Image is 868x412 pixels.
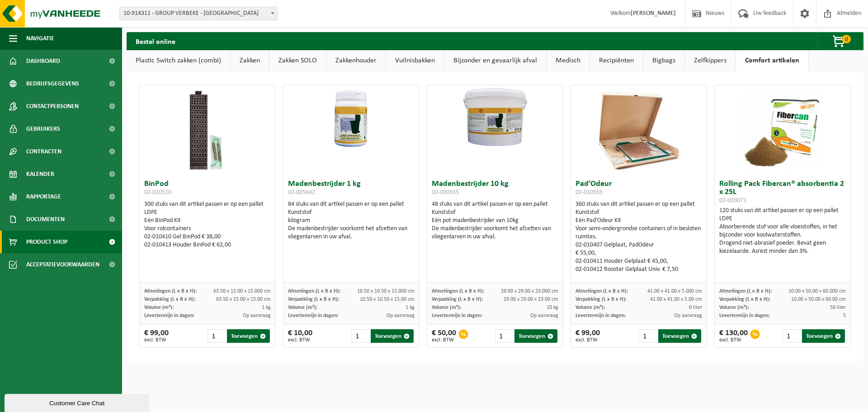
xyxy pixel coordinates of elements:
[576,289,628,294] span: Afmetingen (L x B x H):
[650,297,702,302] span: 41.00 x 41.00 x 5.00 cm
[26,253,99,276] span: Acceptatievoorwaarden
[444,50,546,71] a: Bijzonder en gevaarlijk afval
[288,297,339,302] span: Verpakking (L x B x H):
[227,329,270,343] button: Toevoegen
[590,50,643,71] a: Recipiënten
[120,7,277,20] span: 10-914311 - GROUP VERBEKE - LEDEGEM
[843,313,846,318] span: 5
[576,329,600,343] div: € 99,00
[231,50,269,71] a: Zakken
[830,305,846,310] span: 50 liter
[643,50,684,71] a: Bigbags
[432,180,558,198] h3: Madenbestrijder 10 kg
[26,208,65,231] span: Documenten
[26,231,67,253] span: Product Shop
[432,208,558,217] div: Kunststof
[432,200,558,241] div: 48 stuks van dit artikel passen er op een pallet
[144,225,271,249] div: Voor rolcontainers 02-010410 Gel BinPod € 38,00 02-010413 Houder BinPod € 62,00
[719,180,846,204] h3: Rolling Pack Fibercan® absorbentia 2 x 25L
[288,217,415,225] div: kilogram
[26,140,61,163] span: Contracten
[432,189,459,196] span: 02-000935
[5,392,151,412] iframe: chat widget
[144,189,171,196] span: 02-010510
[26,185,61,208] span: Rapportage
[288,305,317,310] span: Volume (m³):
[736,50,808,71] a: Comfort artikelen
[719,239,846,256] div: Drogend niet-abrasief poeder. Bevat geen kiezelaarde. Asrest minder dan 3%.
[432,337,456,343] span: excl. BTW
[576,297,627,302] span: Verpakking (L x B x H):
[501,289,558,294] span: 29.00 x 29.00 x 23.000 cm
[719,197,746,204] span: 02-009071
[386,50,444,71] a: Vuilnisbakken
[719,329,748,343] div: € 130,00
[26,50,60,72] span: Dashboard
[26,27,54,50] span: Navigatie
[576,305,605,310] span: Volume (m³):
[371,329,414,343] button: Toevoegen
[127,32,184,50] h2: Bestel online
[719,223,846,239] div: Absorberende stof voor alle vloeistoffen, in het bijzonder voor koolwaterstoffen.
[387,313,415,318] span: Op aanvraag
[243,313,271,318] span: Op aanvraag
[576,313,626,318] span: Levertermijn in dagen:
[144,313,194,318] span: Levertermijn in dagen:
[26,118,60,140] span: Gebruikers
[576,337,600,343] span: excl. BTW
[547,305,558,310] span: 10 kg
[288,180,415,198] h3: Madenbestrijder 1 kg
[288,225,415,241] div: De madenbestrijder voorkomt het afzetten van vliegenlarven in uw afval.
[631,10,676,17] strong: [PERSON_NAME]
[288,313,338,318] span: Levertermijn in dagen:
[26,95,79,118] span: Contactpersonen
[547,50,590,71] a: Medisch
[639,329,657,343] input: 1
[576,225,702,274] div: Voor semi-ondergrondse containers of in besloten ruimtes. 02-010407 Gelplaat, PadOdeur € 55,00, 0...
[288,329,312,343] div: € 10,00
[719,337,748,343] span: excl. BTW
[514,329,557,343] button: Toevoegen
[576,208,702,217] div: Kunststof
[208,329,226,343] input: 1
[674,313,702,318] span: Op aanvraag
[495,329,514,343] input: 1
[432,289,484,294] span: Afmetingen (L x B x H):
[26,163,54,185] span: Kalender
[288,208,415,217] div: Kunststof
[262,305,271,310] span: 1 kg
[357,289,415,294] span: 10.50 x 10.50 x 15.000 cm
[26,72,79,95] span: Bedrijfsgegevens
[576,189,603,196] span: 02-010555
[647,289,702,294] span: 41.00 x 41.00 x 5.000 cm
[119,7,278,20] span: 10-914311 - GROUP VERBEKE - LEDEGEM
[719,313,769,318] span: Levertermijn in dagen:
[288,200,415,241] div: 84 stuks van dit artikel passen er op een pallet
[162,85,253,175] img: 02-010510
[144,289,197,294] span: Afmetingen (L x B x H):
[144,208,271,217] div: LDPE
[432,305,461,310] span: Volume (m³):
[817,32,863,50] button: 0
[719,207,846,256] div: 120 stuks van dit artikel passen er op een pallet
[658,329,701,343] button: Toevoegen
[144,305,174,310] span: Volume (m³):
[842,35,851,43] span: 0
[144,337,169,343] span: excl. BTW
[576,180,702,198] h3: Pad’Odeur
[685,50,736,71] a: Zelfkippers
[530,313,558,318] span: Op aanvraag
[788,289,846,294] span: 10.00 x 50.00 x 60.000 cm
[432,297,483,302] span: Verpakking (L x B x H):
[432,217,558,225] div: Eén pot madenbestrijder van 10kg
[802,329,845,343] button: Toevoegen
[594,85,684,175] img: 02-010555
[144,180,271,198] h3: BinPod
[719,289,772,294] span: Afmetingen (L x B x H):
[144,200,271,249] div: 300 stuks van dit artikel passen er op een pallet
[406,305,415,310] span: 1 kg
[216,297,271,302] span: 63.50 x 15.00 x 15.00 cm
[737,85,828,175] img: 02-009071
[719,215,846,223] div: LDPE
